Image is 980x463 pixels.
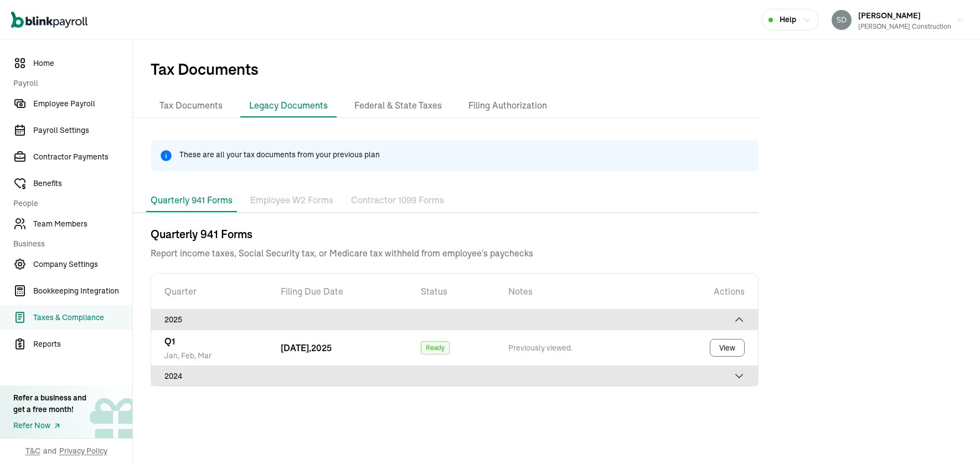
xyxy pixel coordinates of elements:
[250,193,333,208] p: Employee W2 Forms
[164,314,745,325] div: 2025
[780,14,796,25] span: Help
[33,125,132,136] span: Payroll Settings
[710,339,745,357] button: View
[13,392,86,415] div: Refer a business and get a free month!
[151,193,233,207] p: Quarterly 941 Forms
[508,285,648,298] div: Notes
[281,285,395,298] div: Filing Due Date
[674,285,745,298] div: Actions
[164,371,745,382] div: 2024
[164,285,254,298] div: Quarter
[33,285,132,297] span: Bookkeeping Integration
[13,420,86,431] a: Refer Now
[133,40,980,94] span: Tax Documents
[13,78,126,89] span: Payroll
[33,151,132,163] span: Contractor Payments
[151,227,759,242] h3: Quarterly 941 Forms
[59,445,107,456] span: Privacy Policy
[33,218,132,230] span: Team Members
[858,22,951,32] div: [PERSON_NAME] Construction
[240,94,337,117] li: Legacy Documents
[858,11,921,20] span: [PERSON_NAME]
[761,9,819,30] button: Help
[151,94,231,117] li: Tax Documents
[179,149,380,160] span: These are all your tax documents from your previous plan
[33,312,132,323] span: Taxes & Compliance
[13,198,126,209] span: People
[421,341,450,354] div: Ready
[351,193,444,208] p: Contractor 1099 Forms
[33,259,132,270] span: Company Settings
[495,330,661,366] td: Previously viewed.
[33,338,132,350] span: Reports
[33,178,132,189] span: Benefits
[345,94,451,117] li: Federal & State Taxes
[164,348,254,361] p: Jan, Feb, Mar
[164,336,175,347] span: Q1
[33,58,132,69] span: Home
[460,94,556,117] li: Filing Authorization
[33,98,132,110] span: Employee Payroll
[151,242,759,260] p: Report income taxes, Social Security tax, or Medicare tax withheld from employee's paychecks
[925,410,980,463] iframe: Chat Widget
[13,238,126,250] span: Business
[25,445,40,456] span: T&C
[827,6,969,34] button: [PERSON_NAME][PERSON_NAME] Construction
[11,4,87,36] nav: Global
[267,330,408,366] td: [DATE], 2025
[421,285,482,298] div: Status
